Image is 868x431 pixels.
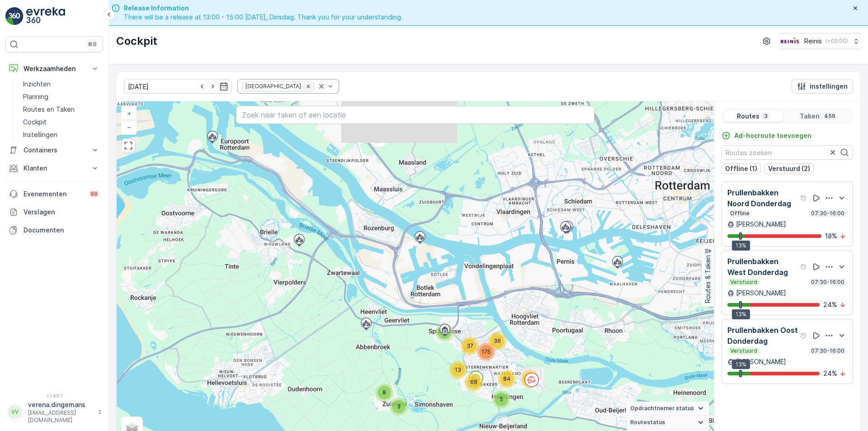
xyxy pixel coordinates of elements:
p: Verstuurd [729,347,758,355]
a: Evenementen99 [5,185,103,203]
span: 84 [503,375,510,382]
p: 99 [90,190,98,198]
span: There will be a release at 13:00 - 15:00 [DATE], Dinsdag. Thank you for your understanding. [124,13,403,22]
p: Ad-hocroute toevoegen [734,131,811,140]
p: Verstuurd [729,279,758,286]
div: help tooltippictogram [800,263,807,270]
button: Verstuurd (2) [764,163,814,174]
p: Containers [24,146,85,155]
div: help tooltippictogram [800,194,807,202]
span: 36 [494,337,501,344]
a: Uitzoomen [122,120,136,134]
p: 456 [823,113,836,120]
p: Taken [800,112,820,121]
a: Verslagen [5,203,103,221]
p: [EMAIL_ADDRESS][DOMAIN_NAME] [28,409,93,424]
button: Klanten [5,159,103,177]
span: 3 [397,403,401,410]
div: VV [8,405,22,419]
p: 18 % [825,232,837,241]
p: 07:30-16:00 [810,347,845,355]
p: Routes [737,112,759,121]
p: ⌘B [88,41,97,48]
span: 175 [481,348,491,355]
p: Routes en Taken [23,105,75,114]
img: logo [5,7,24,25]
div: 3 [435,323,453,341]
span: v 1.48.1 [5,393,103,398]
p: [PERSON_NAME] [736,357,786,366]
span: 68 [470,379,477,385]
input: dd/mm/yyyy [124,79,232,94]
span: 13 [455,366,461,373]
p: Reinis [804,37,822,46]
a: In zoomen [122,107,136,120]
p: Offline [729,210,750,217]
a: Inzichten [19,78,103,90]
p: Klanten [24,164,85,173]
p: 24 % [823,369,837,378]
p: Instellingen [23,130,57,139]
p: Prullenbakken West Donderdag [727,256,798,278]
p: ( +02:00 ) [826,38,848,45]
button: VVverena.dingemans[EMAIL_ADDRESS][DOMAIN_NAME] [5,400,103,424]
input: Routes zoeken [722,145,853,160]
a: Routes en Taken [19,103,103,116]
p: Evenementen [24,189,83,199]
div: help tooltippictogram [800,332,807,339]
p: Verstuurd (2) [768,164,810,173]
p: instellingen [810,82,848,91]
a: Planning [19,90,103,103]
button: Containers [5,141,103,159]
input: Zoek naar taken of een locatie [236,106,594,124]
span: 8 [382,389,386,396]
div: 13% [732,241,750,251]
p: Cockpit [23,118,47,127]
span: − [127,123,132,131]
a: Instellingen [19,128,103,141]
p: Cockpit [116,34,157,48]
p: Documenten [24,226,99,235]
summary: Routestatus [627,416,709,430]
p: 07:30-16:00 [810,279,845,286]
p: [PERSON_NAME] [736,220,786,229]
div: 8 [375,384,393,402]
button: Werkzaamheden [5,60,103,78]
div: [GEOGRAPHIC_DATA] [243,82,302,90]
span: + [127,109,131,117]
span: 37 [467,342,473,349]
p: Prullenbakken Noord Donderdag [727,187,798,209]
p: 07:30-16:00 [810,210,845,217]
div: 84 [498,370,516,388]
div: 24 [521,370,539,388]
div: Remove Prullenbakken [303,83,313,90]
p: Werkzaamheden [24,64,85,73]
p: 3 [763,113,769,120]
div: 13 [449,361,467,379]
div: 37 [461,337,479,355]
button: Reinis(+02:00) [779,33,861,49]
p: Prullenbakken Oost Donderdag [727,325,798,346]
p: 24 % [823,300,837,309]
p: [PERSON_NAME] [736,289,786,298]
div: 13% [732,360,750,369]
div: 5 [492,390,510,408]
a: Documenten [5,221,103,239]
summary: Opdrachtnemer status [627,402,709,416]
a: Cockpit [19,116,103,128]
div: 175 [477,343,495,361]
p: verena.dingemans [28,400,93,409]
button: instellingen [792,79,853,94]
div: 13% [732,309,750,319]
div: 3 [390,398,408,416]
p: Routes & Taken [703,255,712,303]
img: logo_light-DOdMpM7g.png [26,7,65,25]
span: Routestatus [630,419,665,426]
span: Release Information [124,4,403,13]
p: Offline (1) [725,164,757,173]
button: Offline (1) [722,163,761,174]
span: 5 [500,396,503,403]
p: Verslagen [24,208,99,217]
p: Planning [23,92,48,101]
span: Opdrachtnemer status [630,405,694,412]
